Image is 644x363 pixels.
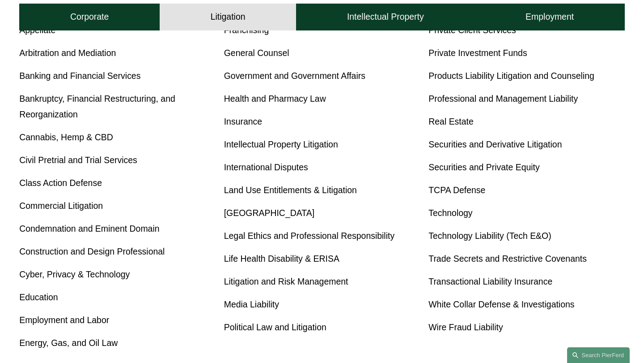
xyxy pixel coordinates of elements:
[428,117,473,126] a: Real Estate
[224,71,365,81] a: Government and Government Affairs
[19,132,113,142] a: Cannabis, Hemp & CBD
[19,94,175,119] a: Bankruptcy, Financial Restructuring, and Reorganization
[428,25,516,35] a: Private Client Services
[428,139,562,149] a: Securities and Derivative Litigation
[428,71,594,81] a: Products Liability Litigation and Counseling
[428,322,503,332] a: Wire Fraud Liability
[224,185,357,195] a: Land Use Entitlements & Litigation
[19,246,165,256] a: Construction and Design Professional
[19,338,118,348] a: Energy, Gas, and Oil Law
[525,12,574,23] h4: Employment
[428,185,485,195] a: TCPA Defense
[19,48,116,58] a: Arbitration and Mediation
[224,162,308,172] a: International Disputes
[428,231,551,241] a: Technology Liability (Tech E&O)
[567,347,630,363] a: Search this site
[19,178,102,188] a: Class Action Defense
[428,94,578,104] a: Professional and Management Liability
[224,25,269,35] a: Franchising
[19,155,137,165] a: Civil Pretrial and Trial Services
[428,208,472,218] a: Technology
[224,299,279,309] a: Media Liability
[428,48,527,58] a: Private Investment Funds
[428,277,552,286] a: Transactional Liability Insurance
[70,12,109,23] h4: Corporate
[224,94,326,104] a: Health and Pharmacy Law
[224,117,262,126] a: Insurance
[224,208,314,218] a: [GEOGRAPHIC_DATA]
[224,139,338,149] a: Intellectual Property Litigation
[19,292,58,302] a: Education
[224,322,326,332] a: Political Law and Litigation
[19,201,103,211] a: Commercial Litigation
[224,254,339,264] a: Life Health Disability & ERISA
[428,162,540,172] a: Securities and Private Equity
[19,269,130,279] a: Cyber, Privacy & Technology
[224,48,289,58] a: General Counsel
[224,231,394,241] a: Legal Ethics and Professional Responsibility
[211,12,246,23] h4: Litigation
[19,25,55,35] a: Appellate
[19,315,109,325] a: Employment and Labor
[347,12,424,23] h4: Intellectual Property
[224,277,348,286] a: Litigation and Risk Management
[19,224,159,233] a: Condemnation and Eminent Domain
[428,254,587,264] a: Trade Secrets and Restrictive Covenants
[19,71,140,81] a: Banking and Financial Services
[428,299,574,309] a: White Collar Defense & Investigations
